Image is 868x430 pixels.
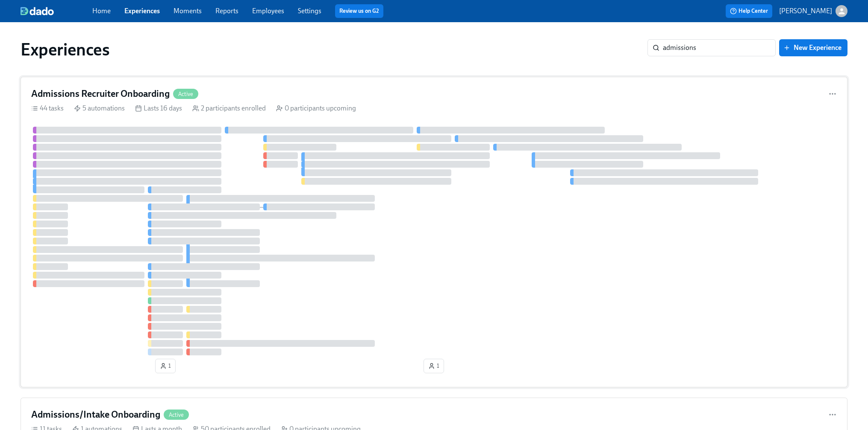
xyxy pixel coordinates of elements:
[779,6,832,16] p: [PERSON_NAME]
[31,104,64,113] div: 44 tasks
[335,4,383,18] button: Review us on G2
[21,77,847,387] a: Admissions Recruiter OnboardingActive44 tasks 5 automations Lasts 16 days 2 participants enrolled...
[730,7,768,15] span: Help Center
[21,39,110,60] h1: Experiences
[155,359,176,373] button: 1
[663,39,776,56] input: Search by name
[31,87,170,100] h4: Admissions Recruiter Onboarding
[726,4,772,18] button: Help Center
[339,7,379,15] a: Review us on G2
[779,39,847,56] button: New Experience
[124,7,160,15] a: Experiences
[252,7,284,15] a: Employees
[160,362,171,370] span: 1
[21,7,92,15] a: dado
[215,7,238,15] a: Reports
[164,412,189,418] span: Active
[424,359,444,373] button: 1
[21,7,54,15] img: dado
[174,7,202,15] a: Moments
[74,104,125,113] div: 5 automations
[298,7,321,15] a: Settings
[92,7,111,15] a: Home
[428,362,439,370] span: 1
[135,104,182,113] div: Lasts 16 days
[173,91,198,97] span: Active
[785,44,842,52] span: New Experience
[276,104,356,113] div: 0 participants upcoming
[779,5,847,17] button: [PERSON_NAME]
[192,104,266,113] div: 2 participants enrolled
[31,408,160,421] h4: Admissions/Intake Onboarding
